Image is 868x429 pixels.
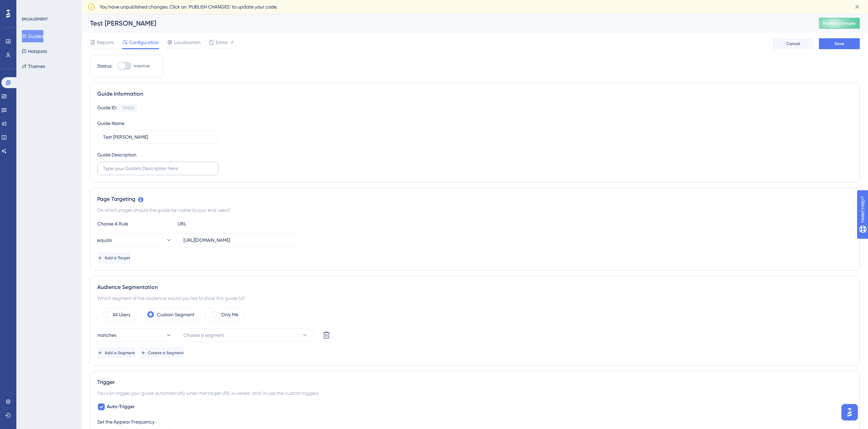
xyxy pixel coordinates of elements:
div: Which segment of the audience would you like to show this guide to? [97,294,853,302]
span: Inactive [134,63,150,69]
div: Guide Description [97,151,136,159]
span: Need Help? [16,2,43,10]
div: Trigger [97,378,853,386]
input: yourwebsite.com/path [183,236,293,244]
button: Themes [22,60,45,72]
span: Publish Changes [823,20,856,26]
div: 151432 [123,105,134,111]
span: Configuration [129,38,159,46]
button: Cancel [773,38,813,49]
button: Add a Target [97,252,130,263]
label: Only Me [221,310,238,319]
span: Add a Target [105,255,130,261]
div: Guide Name [97,119,124,127]
div: ENGAGEMENT [22,16,48,22]
div: Guide Information [97,90,853,98]
div: Choose A Rule [97,220,172,228]
span: Add a Segment [105,350,135,356]
button: Guides [22,30,43,42]
span: Editor [216,38,228,46]
div: URL [178,220,253,228]
span: Choose a segment [183,331,224,339]
span: Reports [97,38,114,46]
button: Create a Segment [141,347,184,358]
input: Type your Guide’s Description here [103,165,213,172]
div: Guide ID: [97,103,117,112]
label: Custom Segment [157,310,194,319]
div: Audience Segmentation [97,283,853,291]
button: Choose a segment [178,328,314,342]
label: All Users [113,310,130,319]
button: matches [97,328,172,342]
span: Auto-Trigger [107,403,135,411]
div: Test [PERSON_NAME] [90,18,802,28]
div: Page Targeting [97,195,853,203]
button: Add a Segment [97,347,135,358]
input: Type your Guide’s Name here [103,133,213,141]
div: Status: [97,62,112,70]
span: Create a Segment [148,350,184,356]
iframe: UserGuiding AI Assistant Launcher [839,402,860,423]
div: On which pages should the guide be visible to your end users? [97,206,853,214]
button: Save [819,38,860,49]
button: Publish Changes [819,18,860,29]
span: equals [97,236,112,244]
span: matches [97,331,116,339]
button: Hotspots [22,45,47,57]
span: Save [835,41,844,46]
div: Set the Appear Frequency [97,418,853,426]
span: Localization [174,38,201,46]
span: Cancel [786,41,800,46]
button: equals [97,233,172,247]
span: You have unpublished changes. Click on ‘PUBLISH CHANGES’ to update your code. [100,3,277,11]
div: You can trigger your guide automatically when the target URL is visited, and/or use the custom tr... [97,389,853,397]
